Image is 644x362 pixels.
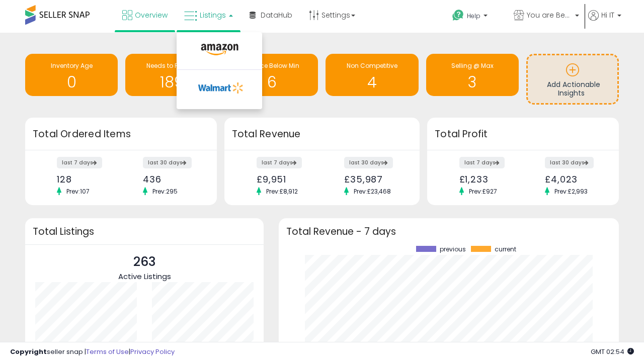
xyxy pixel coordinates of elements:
span: Prev: £927 [464,187,502,196]
label: last 30 days [344,157,393,168]
a: Add Actionable Insights [528,55,617,103]
h3: Total Ordered Items [33,127,209,141]
a: Terms of Use [86,347,129,356]
span: Overview [135,10,168,20]
a: BB Price Below Min 6 [225,54,318,96]
i: Get Help [452,9,464,22]
span: 2025-09-7 02:54 GMT [591,347,634,356]
div: £9,951 [257,174,314,185]
a: Privacy Policy [130,347,175,356]
h3: Total Listings [33,228,256,235]
label: last 7 days [57,157,102,168]
label: last 30 days [545,157,594,168]
a: Help [444,2,505,33]
span: Non Competitive [347,61,397,70]
span: Selling @ Max [451,61,494,70]
span: Help [467,12,480,20]
h3: Total Profit [435,127,611,141]
span: Prev: £23,468 [349,187,396,196]
span: Hi IT [601,10,614,20]
a: Selling @ Max 3 [426,54,519,96]
h1: 0 [30,74,113,90]
label: last 30 days [143,157,192,168]
a: Needs to Reprice 189 [125,54,218,96]
div: £4,023 [545,174,601,185]
h1: 189 [130,74,213,90]
span: Prev: £8,912 [261,187,303,196]
span: current [495,246,516,253]
a: Hi IT [588,10,621,33]
span: previous [440,246,466,253]
a: Inventory Age 0 [25,54,118,96]
span: Prev: 107 [61,187,95,196]
span: Needs to Reprice [146,61,197,70]
h1: 3 [431,74,514,90]
span: Active Listings [118,271,171,282]
span: You are Beautiful ([GEOGRAPHIC_DATA]) [527,10,572,20]
span: Prev: 295 [147,187,183,196]
span: Inventory Age [51,61,93,70]
span: Prev: £2,993 [549,187,593,196]
strong: Copyright [10,347,47,356]
a: Non Competitive 4 [326,54,418,96]
div: 436 [143,174,199,185]
label: last 7 days [257,157,302,168]
span: Add Actionable Insights [547,79,600,99]
h3: Total Revenue [232,127,412,141]
span: DataHub [261,10,292,20]
span: BB Price Below Min [244,61,299,70]
span: Listings [200,10,226,20]
label: last 7 days [459,157,505,168]
div: 128 [57,174,113,185]
h1: 6 [230,74,313,90]
div: £1,233 [459,174,516,185]
p: 263 [118,252,171,271]
h3: Total Revenue - 7 days [286,228,611,235]
div: seller snap | | [10,347,175,357]
h1: 4 [331,74,413,90]
div: £35,987 [344,174,402,185]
